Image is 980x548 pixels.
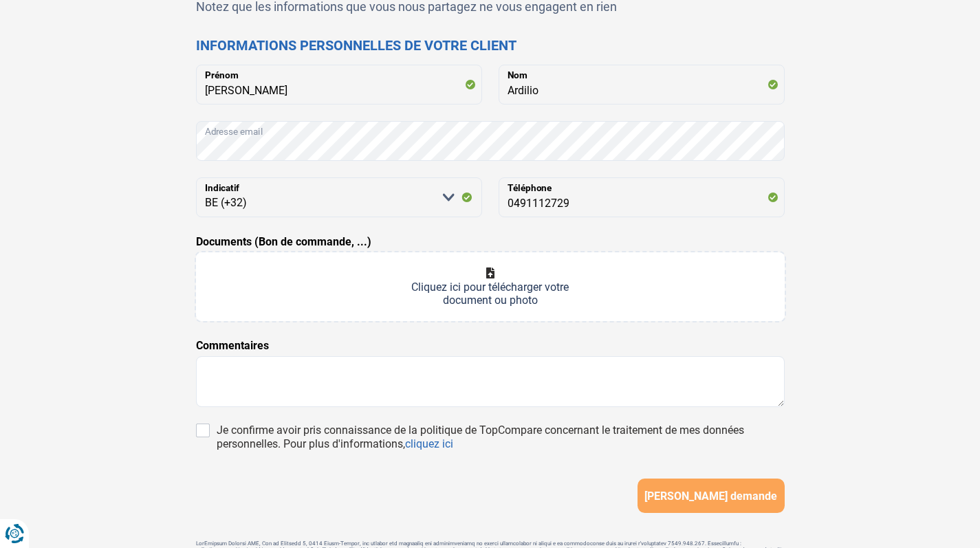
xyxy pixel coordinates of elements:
[196,37,785,54] h2: Informations personnelles de votre client
[638,479,785,513] button: [PERSON_NAME] demande
[405,437,453,450] a: cliquez ici
[644,490,777,503] span: [PERSON_NAME] demande
[217,424,785,451] div: Je confirme avoir pris connaissance de la politique de TopCompare concernant le traitement de mes...
[499,177,785,217] input: 401020304
[196,234,371,250] label: Documents (Bon de commande, ...)
[196,338,269,354] label: Commentaires
[196,177,482,217] select: Indicatif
